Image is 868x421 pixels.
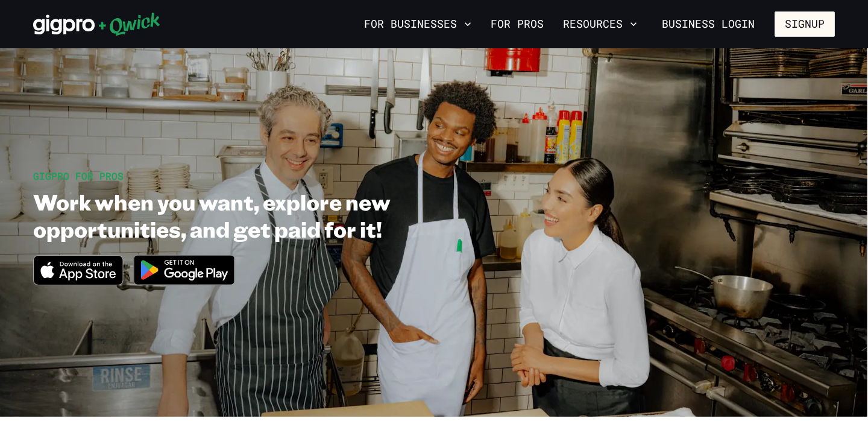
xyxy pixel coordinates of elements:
[33,275,124,288] a: Download on the App Store
[359,14,476,34] button: For Businesses
[486,14,549,34] a: For Pros
[652,11,765,37] a: Business Login
[126,247,243,293] img: Get it on Google Play
[558,14,642,34] button: Resources
[775,11,835,37] button: Signup
[33,169,124,182] span: GIGPRO FOR PROS
[33,188,514,242] h1: Work when you want, explore new opportunities, and get paid for it!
